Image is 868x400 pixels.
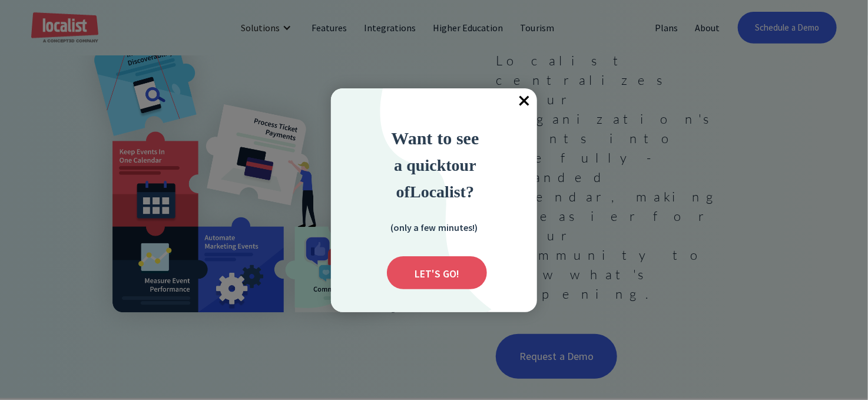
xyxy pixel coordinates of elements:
span: × [511,88,537,114]
div: (only a few minutes!) [375,220,493,234]
strong: ur of [396,156,476,201]
div: Submit [387,256,487,289]
div: Want to see a quick tour of Localist? [359,125,512,204]
strong: to [446,156,459,174]
span: a quick [394,156,446,174]
strong: Want to see [392,128,479,148]
strong: Localist? [410,183,474,201]
div: Close popup [511,88,537,114]
strong: (only a few minutes!) [390,222,478,233]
